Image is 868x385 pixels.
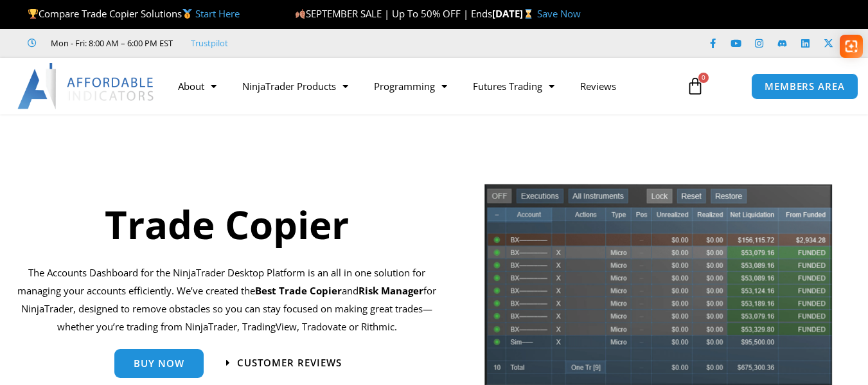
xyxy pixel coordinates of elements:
span: SEPTEMBER SALE | Up To 50% OFF | Ends [295,7,492,20]
a: Customer Reviews [226,358,342,368]
img: LogoAI | Affordable Indicators – NinjaTrader [17,63,155,109]
a: 0 [667,67,723,105]
strong: Risk Manager [359,284,423,297]
a: Reviews [567,71,629,101]
a: Save Now [537,7,581,20]
a: NinjaTrader Products [229,71,361,101]
span: MEMBERS AREA [765,82,845,91]
h1: Trade Copier [10,197,445,251]
b: Best Trade Copier [255,284,342,297]
img: 🍂 [296,9,305,19]
a: Buy Now [114,349,204,378]
a: Start Here [195,7,240,20]
a: About [165,71,229,101]
p: The Accounts Dashboard for the NinjaTrader Desktop Platform is an all in one solution for managin... [10,264,445,336]
img: 🥇 [182,9,192,19]
span: Buy Now [134,359,184,368]
a: MEMBERS AREA [751,73,858,100]
a: Programming [361,71,460,101]
a: Futures Trading [460,71,567,101]
a: Trustpilot [191,35,228,51]
img: 🏆 [28,9,38,19]
span: Customer Reviews [237,358,342,368]
img: ⌛ [524,9,533,19]
span: Compare Trade Copier Solutions [28,7,240,20]
nav: Menu [165,71,677,101]
strong: [DATE] [492,7,536,20]
span: Mon - Fri: 8:00 AM – 6:00 PM EST [48,35,173,51]
span: 0 [698,73,709,83]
